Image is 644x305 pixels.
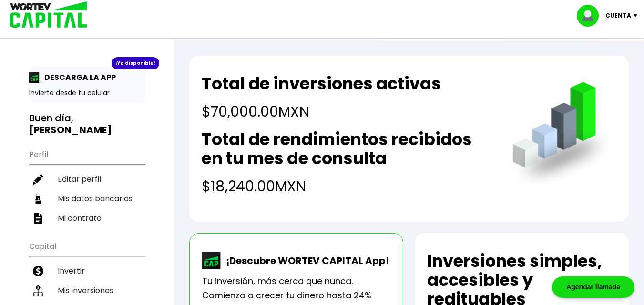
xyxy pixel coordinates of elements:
h4: $18,240.00 MXN [202,176,493,197]
a: Editar perfil [29,169,145,189]
h2: Total de inversiones activas [202,74,441,93]
img: app-icon [29,72,40,83]
div: ¡Ya disponible! [112,57,159,69]
a: Mis datos bancarios [29,189,145,208]
a: Mi contrato [29,208,145,228]
h3: Buen día, [29,112,145,136]
div: Agendar llamada [552,276,634,298]
h4: $70,000.00 MXN [202,101,441,122]
img: invertir-icon.b3b967d7.svg [33,266,43,276]
p: Cuenta [605,9,631,23]
img: icon-down [631,14,644,17]
h2: Total de rendimientos recibidos en tu mes de consulta [202,130,493,168]
img: inversiones-icon.6695dc30.svg [33,285,43,296]
p: Invierte desde tu celular [29,88,145,98]
p: ¡Descubre WORTEV CAPITAL App! [221,254,389,268]
a: Mis inversiones [29,281,145,300]
img: contrato-icon.f2db500c.svg [33,213,43,224]
b: [PERSON_NAME] [29,123,112,137]
p: DESCARGA LA APP [40,71,116,83]
img: profile-image [577,5,605,27]
img: wortev-capital-app-icon [202,252,221,269]
a: Invertir [29,261,145,281]
img: grafica.516fef24.png [508,82,616,190]
img: datos-icon.10cf9172.svg [33,194,43,204]
img: editar-icon.952d3147.svg [33,174,43,185]
ul: Perfil [29,144,145,228]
